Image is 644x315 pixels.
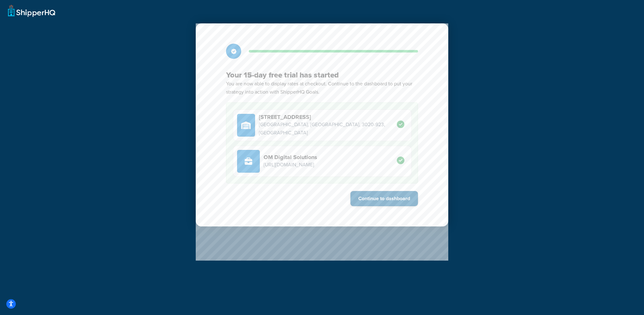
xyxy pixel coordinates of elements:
[259,114,397,120] h4: [STREET_ADDRESS]
[226,70,418,80] h3: Your 15-day free trial has started
[264,161,317,169] p: [URL][DOMAIN_NAME]
[259,120,397,137] p: [GEOGRAPHIC_DATA], [GEOGRAPHIC_DATA], 3020-923, [GEOGRAPHIC_DATA]
[226,80,418,96] p: You are now able to display rates at checkout. Continue to the dashboard to put your strategy int...
[350,191,418,206] button: Continue to dashboard
[264,154,317,161] h4: OM Digital Solutions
